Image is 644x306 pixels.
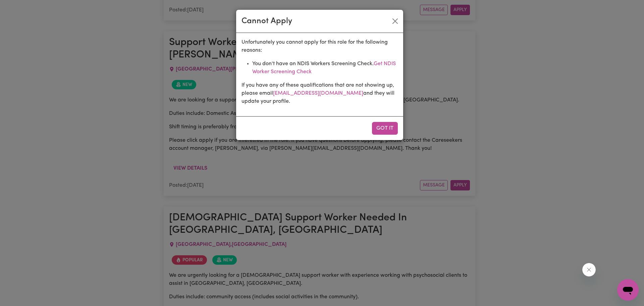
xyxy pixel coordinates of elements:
a: [EMAIL_ADDRESS][DOMAIN_NAME] [273,91,363,96]
button: Close [390,16,400,27]
p: If you have any of these qualifications that are not showing up, please email and they will updat... [241,81,398,105]
div: Cannot Apply [241,15,292,27]
iframe: Button to launch messaging window [617,279,639,301]
iframe: Close message [582,263,596,276]
button: Got it [372,122,398,135]
p: Unfortunately you cannot apply for this role for the following reasons: [241,38,398,54]
span: Need any help? [4,5,41,10]
li: You don't have an NDIS Workers Screening Check. [252,60,398,76]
